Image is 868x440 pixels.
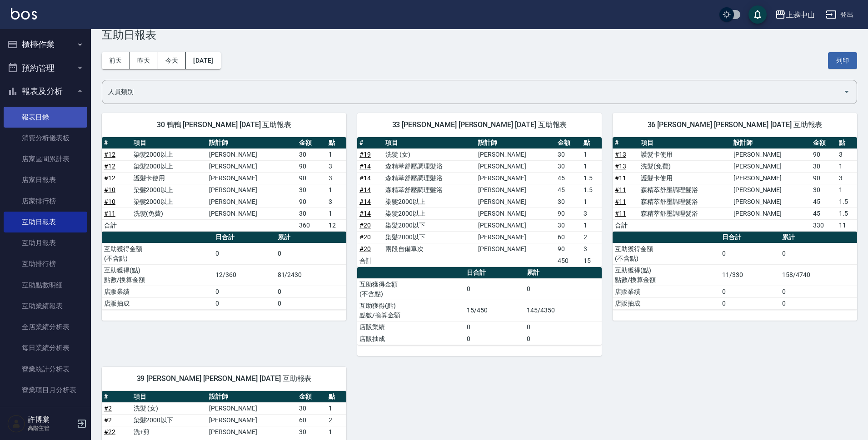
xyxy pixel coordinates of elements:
a: #13 [615,151,626,158]
a: 互助點數明細 [4,275,87,296]
td: 2 [326,414,346,426]
input: 人員名稱 [106,84,839,100]
td: 染髮2000以上 [131,160,207,172]
th: 金額 [555,137,581,149]
td: 158/4740 [780,264,857,286]
td: 互助獲得(點) 點數/換算金額 [613,264,720,286]
td: [PERSON_NAME] [476,148,555,160]
a: #11 [615,186,626,193]
td: 0 [275,297,346,309]
td: 30 [555,160,581,172]
td: [PERSON_NAME] [731,208,811,219]
td: 森精萃舒壓調理髮浴 [383,172,476,184]
td: 1 [326,184,346,196]
td: 12 [326,219,346,231]
td: 護髮卡使用 [639,148,731,160]
td: 30 [555,148,581,160]
td: 450 [555,255,581,267]
a: 店家排行榜 [4,191,87,212]
td: 1.5 [837,196,857,208]
td: 145/4350 [524,300,602,321]
p: 高階主管 [28,424,74,432]
td: 30 [811,184,837,196]
td: 店販業績 [102,286,213,297]
a: 店家區間累計表 [4,148,87,169]
button: 前天 [102,52,130,69]
button: 今天 [158,52,186,69]
button: 上越中山 [771,5,818,24]
td: 0 [213,243,275,264]
span: 39 [PERSON_NAME] [PERSON_NAME] [DATE] 互助報表 [113,374,335,383]
td: [PERSON_NAME] [476,208,555,219]
td: 30 [297,402,326,414]
a: #12 [104,163,115,170]
td: 染髮2000以上 [131,148,207,160]
td: 互助獲得金額 (不含點) [357,278,464,300]
td: 互助獲得(點) 點數/換算金額 [357,300,464,321]
td: 0 [780,297,857,309]
a: #10 [104,198,115,205]
td: 30 [555,219,581,231]
a: 互助日報表 [4,212,87,232]
td: 洗髮 (女) [131,402,207,414]
th: 日合計 [213,232,275,243]
th: 累計 [524,267,602,279]
button: 昨天 [130,52,158,69]
td: 45 [555,172,581,184]
th: 金額 [297,137,326,149]
td: [PERSON_NAME] [207,148,297,160]
td: [PERSON_NAME] [207,414,297,426]
a: #19 [359,151,371,158]
td: 90 [297,160,326,172]
td: 護髮卡使用 [639,172,731,184]
td: 洗髮(免費) [131,208,207,219]
td: [PERSON_NAME] [207,208,297,219]
td: 合計 [613,219,639,231]
td: 洗髮(免費) [639,160,731,172]
td: [PERSON_NAME] [476,172,555,184]
td: 45 [811,196,837,208]
td: 0 [275,286,346,297]
td: 1 [581,219,602,231]
td: [PERSON_NAME] [476,243,555,255]
th: 點 [837,137,857,149]
td: 0 [720,297,780,309]
td: [PERSON_NAME] [207,196,297,208]
td: [PERSON_NAME] [207,426,297,438]
img: Person [7,415,25,433]
a: #2 [104,416,112,424]
td: 30 [297,426,326,438]
td: [PERSON_NAME] [476,219,555,231]
td: 1 [581,160,602,172]
th: # [357,137,383,149]
a: #14 [359,163,371,170]
th: 金額 [811,137,837,149]
td: 合計 [102,219,131,231]
h5: 許博棠 [28,415,74,424]
a: #14 [359,210,371,217]
a: #20 [359,245,371,252]
td: 店販業績 [613,286,720,297]
th: 設計師 [207,137,297,149]
td: 森精萃舒壓調理髮浴 [383,160,476,172]
a: #22 [104,428,115,435]
td: 互助獲得金額 (不含點) [102,243,213,264]
td: 90 [555,243,581,255]
a: #11 [615,210,626,217]
td: 90 [297,196,326,208]
span: 30 鴨鴨 [PERSON_NAME] [DATE] 互助報表 [113,120,335,129]
td: 1 [581,148,602,160]
th: 項目 [383,137,476,149]
td: 染髮2000以下 [383,219,476,231]
table: a dense table [357,137,602,267]
td: 360 [297,219,326,231]
div: 上越中山 [786,9,815,20]
td: 3 [837,148,857,160]
span: 36 [PERSON_NAME] [PERSON_NAME] [DATE] 互助報表 [624,120,846,129]
a: #12 [104,151,115,158]
td: [PERSON_NAME] [476,160,555,172]
td: 店販抽成 [102,297,213,309]
th: 項目 [131,391,207,403]
td: 15/450 [464,300,524,321]
td: 45 [555,184,581,196]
